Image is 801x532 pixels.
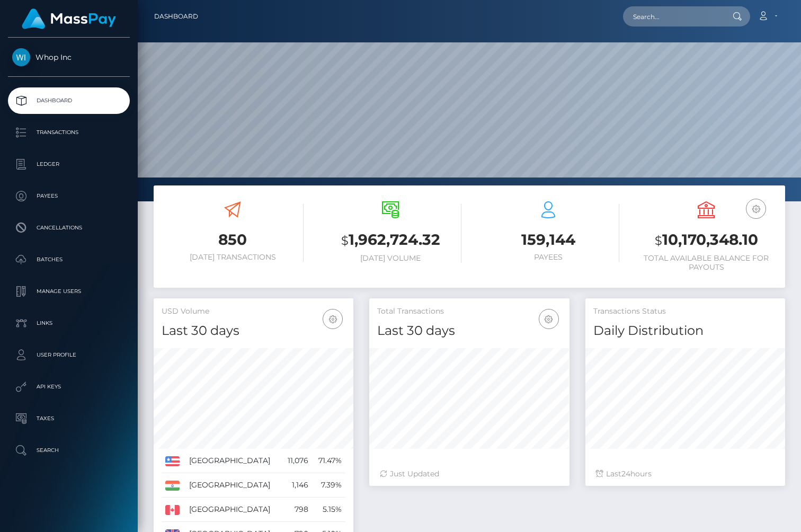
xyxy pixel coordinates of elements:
a: Links [8,310,130,336]
p: User Profile [12,347,126,363]
h4: Last 30 days [377,322,561,340]
p: Taxes [12,411,126,427]
a: Ledger [8,151,130,178]
td: 5.15% [312,498,345,522]
div: Just Updated [380,468,558,480]
h6: Total Available Balance for Payouts [635,254,777,272]
h6: Payees [477,253,619,262]
div: Last hours [596,468,775,480]
h5: Total Transactions [377,306,561,317]
small: $ [341,233,349,248]
h5: Transactions Status [593,306,777,317]
h3: 10,170,348.10 [635,229,777,251]
h3: 1,962,724.32 [319,229,461,251]
p: Search [12,442,126,458]
a: Search [8,437,130,464]
td: 798 [281,498,312,522]
td: [GEOGRAPHIC_DATA] [185,473,282,498]
h5: USD Volume [162,306,345,317]
input: Search... [623,6,723,26]
p: Batches [12,252,126,268]
p: Ledger [12,156,126,172]
a: API Keys [8,374,130,400]
td: [GEOGRAPHIC_DATA] [185,498,282,522]
a: Cancellations [8,215,130,241]
a: Dashboard [8,87,130,114]
td: 71.47% [312,449,345,473]
a: User Profile [8,342,130,368]
td: 7.39% [312,473,345,498]
p: Cancellations [12,220,126,236]
p: Payees [12,188,126,204]
small: $ [655,233,662,248]
span: 24 [621,469,630,478]
img: CA.png [165,505,180,515]
a: Manage Users [8,278,130,305]
h4: Last 30 days [162,322,345,340]
h6: [DATE] Volume [319,254,461,263]
p: Transactions [12,125,126,140]
td: [GEOGRAPHIC_DATA] [185,449,282,473]
img: MassPay Logo [22,8,116,29]
td: 11,076 [281,449,312,473]
h4: Daily Distribution [593,322,777,340]
a: Batches [8,246,130,273]
a: Taxes [8,405,130,432]
a: Payees [8,183,130,209]
a: Dashboard [154,5,198,28]
h6: [DATE] Transactions [162,253,304,262]
img: US.png [165,456,180,466]
p: Links [12,315,126,331]
p: API Keys [12,379,126,395]
td: 1,146 [281,473,312,498]
img: IN.png [165,481,180,490]
img: Whop Inc [12,48,30,66]
h3: 159,144 [477,229,619,250]
h3: 850 [162,229,304,250]
span: Whop Inc [8,52,130,62]
p: Dashboard [12,93,126,109]
p: Manage Users [12,283,126,299]
a: Transactions [8,119,130,146]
